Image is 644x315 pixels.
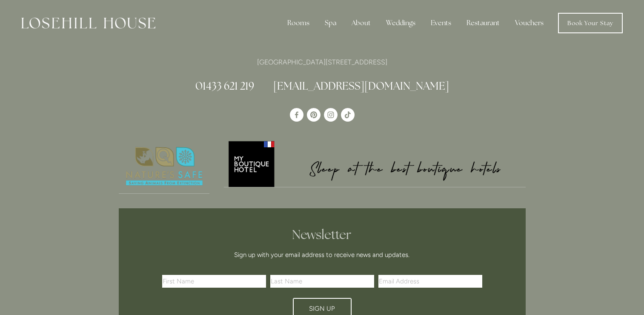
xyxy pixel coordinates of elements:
[309,305,335,312] span: Sign Up
[324,108,338,122] a: Instagram
[119,140,210,194] a: Nature's Safe - Logo
[280,15,316,32] div: Rooms
[165,250,479,260] p: Sign up with your email address to receive news and updates.
[290,108,303,122] a: Losehill House Hotel & Spa
[162,275,266,288] input: First Name
[345,15,378,32] div: About
[307,108,321,122] a: Pinterest
[558,13,623,33] a: Book Your Stay
[165,227,479,242] h2: Newsletter
[119,140,210,193] img: Nature's Safe - Logo
[21,17,155,29] img: Losehill House
[341,108,355,122] a: TikTok
[460,15,507,32] div: Restaurant
[508,15,550,32] a: Vouchers
[379,15,422,32] div: Weddings
[224,140,526,187] img: My Boutique Hotel - Logo
[119,56,526,68] p: [GEOGRAPHIC_DATA][STREET_ADDRESS]
[318,15,343,32] div: Spa
[273,79,449,93] a: [EMAIL_ADDRESS][DOMAIN_NAME]
[424,15,458,32] div: Events
[378,275,482,288] input: Email Address
[195,79,254,93] a: 01433 621 219
[270,275,374,288] input: Last Name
